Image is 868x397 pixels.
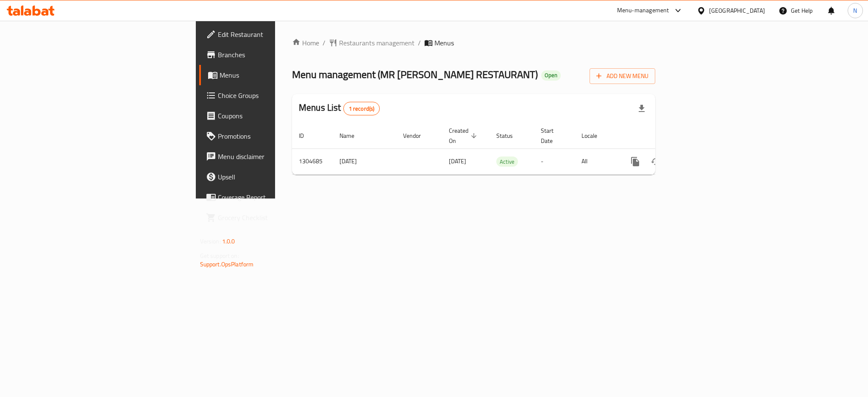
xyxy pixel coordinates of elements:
span: Grocery Checklist [218,212,334,223]
span: Menu management ( MR [PERSON_NAME] RESTAURANT ) [292,65,538,84]
span: 1.0.0 [222,236,235,247]
span: Upsell [218,172,334,182]
a: Choice Groups [199,85,341,106]
a: Coupons [199,106,341,126]
div: Open [541,70,561,81]
span: Branches [218,50,334,60]
span: Active [496,157,518,167]
span: Edit Restaurant [218,29,334,39]
td: [DATE] [333,148,396,174]
a: Edit Restaurant [199,24,341,45]
span: Coupons [218,111,334,121]
span: Choice Groups [218,90,334,101]
a: Promotions [199,126,341,146]
span: Promotions [218,131,334,141]
span: Start Date [541,126,565,146]
a: Support.OpsPlatform [200,259,254,270]
th: Actions [618,123,713,149]
a: Grocery Checklist [199,207,341,228]
a: Restaurants management [329,38,415,48]
div: Menu-management [617,6,669,16]
span: Version: [200,236,221,247]
span: Vendor [403,131,432,141]
span: Coverage Report [218,192,334,202]
button: more [625,151,645,172]
div: Total records count [343,102,380,115]
span: Get support on: [200,250,239,261]
a: Menu disclaimer [199,146,341,167]
a: Branches [199,45,341,65]
span: Name [339,131,365,141]
h2: Menus List [299,101,380,115]
span: N [853,6,857,15]
nav: breadcrumb [292,38,655,48]
span: Locale [581,131,608,141]
span: Created On [449,126,479,146]
span: Open [541,72,561,79]
span: Menu disclaimer [218,151,334,162]
span: 1 record(s) [344,105,380,113]
span: [DATE] [449,156,466,167]
div: Export file [632,98,652,119]
a: Upsell [199,167,341,187]
a: Coverage Report [199,187,341,207]
span: Restaurants management [339,38,415,48]
td: All [575,148,618,174]
span: Menus [220,70,334,80]
div: [GEOGRAPHIC_DATA] [709,6,765,15]
span: Add New Menu [596,71,648,81]
button: Add New Menu [590,68,655,84]
span: Status [496,131,524,141]
table: enhanced table [292,123,713,175]
button: Change Status [645,151,666,172]
span: ID [299,131,315,141]
li: / [418,38,421,48]
span: Menus [434,38,454,48]
a: Menus [199,65,341,85]
td: - [534,148,575,174]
